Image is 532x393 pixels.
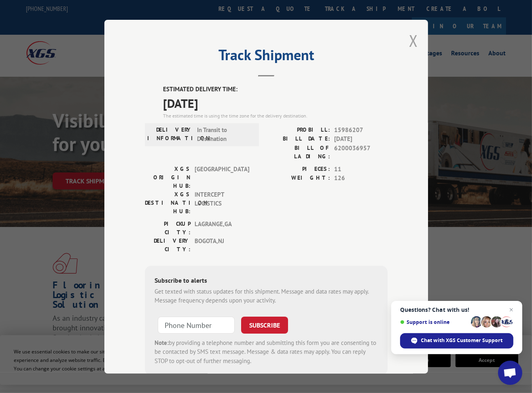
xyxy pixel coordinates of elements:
[197,125,252,143] span: In Transit to Destination
[507,305,516,315] span: Close chat
[334,135,388,144] span: [DATE]
[400,333,513,349] div: Chat with XGS Customer Support
[195,164,249,190] span: [GEOGRAPHIC_DATA]
[400,307,513,313] span: Questions? Chat with us!
[163,94,388,112] span: [DATE]
[421,337,503,344] span: Chat with XGS Customer Support
[145,236,191,253] label: DELIVERY CITY:
[155,275,378,287] div: Subscribe to alerts
[145,164,191,190] label: XGS ORIGIN HUB:
[334,143,388,160] span: 6200036957
[195,190,249,215] span: INTERCEPT LOGISTICS
[241,316,288,333] button: SUBSCRIBE
[145,190,191,215] label: XGS DESTINATION HUB:
[498,361,522,385] div: Open chat
[400,319,468,325] span: Support is online
[163,112,388,119] div: The estimated time is using the time zone for the delivery destination.
[163,85,388,94] label: ESTIMATED DELIVERY TIME:
[195,219,249,236] span: LAGRANGE , GA
[266,174,330,183] label: WEIGHT:
[145,49,388,65] h2: Track Shipment
[266,143,330,160] label: BILL OF LADING:
[334,125,388,135] span: 15986207
[155,338,169,346] strong: Note:
[155,338,378,366] div: by providing a telephone number and submitting this form you are consenting to be contacted by SM...
[145,219,191,236] label: PICKUP CITY:
[266,164,330,174] label: PIECES:
[266,125,330,135] label: PROBILL:
[334,174,388,183] span: 126
[266,135,330,144] label: BILL DATE:
[155,287,378,305] div: Get texted with status updates for this shipment. Message and data rates may apply. Message frequ...
[195,236,249,253] span: BOGOTA , NJ
[147,125,193,143] label: DELIVERY INFORMATION:
[158,316,235,333] input: Phone Number
[409,30,418,51] button: Close modal
[334,164,388,174] span: 11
